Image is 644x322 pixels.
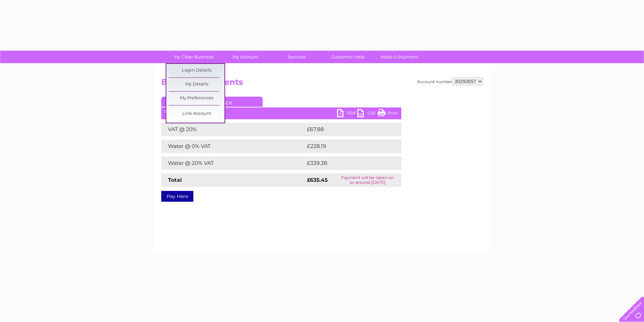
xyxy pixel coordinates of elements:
[337,109,357,119] a: PDF
[169,107,224,121] a: Link Account
[166,51,222,63] a: My Clear Business
[161,156,305,170] td: Water @ 20% VAT
[378,109,398,119] a: Print
[320,51,376,63] a: Customer Help
[372,51,427,63] a: Make A Payment
[161,97,263,107] a: Current Invoice
[161,191,193,202] a: Pay Here
[269,51,325,63] a: Services
[161,77,483,90] h2: Bills and Payments
[334,173,401,187] td: Payment will be taken on or around [DATE]
[305,123,387,136] td: £67.88
[169,78,224,91] a: My Details
[307,177,328,183] strong: £635.45
[169,92,224,105] a: My Preferences
[417,77,483,85] div: Account number
[305,156,389,170] td: £339.38
[305,140,389,153] td: £228.19
[161,109,401,114] div: [DATE]
[168,177,182,183] strong: Total
[161,123,305,136] td: VAT @ 20%
[169,64,224,77] a: Login Details
[165,109,199,114] b: Statement Date:
[161,140,305,153] td: Water @ 0% VAT
[357,109,378,119] a: CSV
[217,51,273,63] a: My Account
